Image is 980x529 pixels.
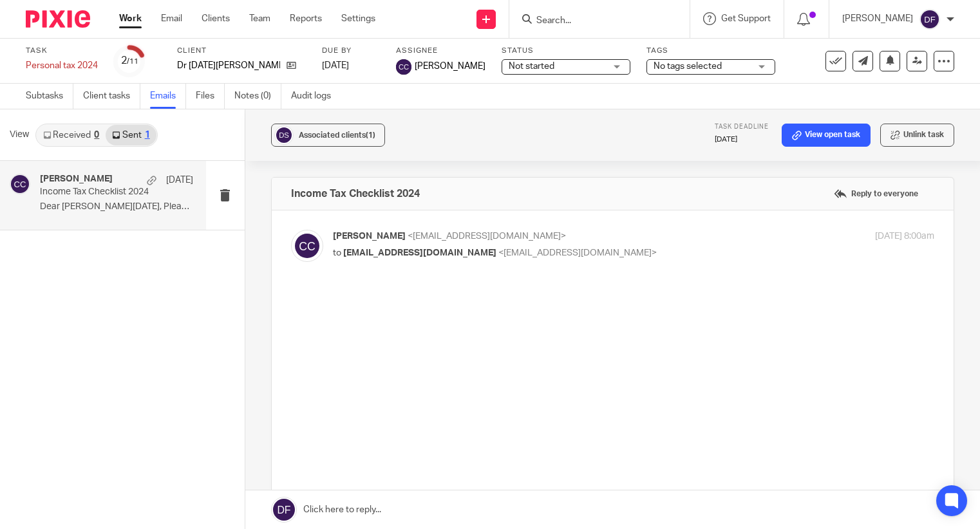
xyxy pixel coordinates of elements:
[322,46,380,56] label: Due by
[145,131,150,140] div: 1
[249,12,270,25] a: Team
[333,248,341,257] span: to
[322,61,349,70] span: [DATE]
[177,46,306,56] label: Client
[119,12,142,25] a: Work
[274,125,294,145] img: svg%3E
[10,128,29,142] span: View
[415,60,485,73] span: [PERSON_NAME]
[177,59,280,72] p: Dr [DATE][PERSON_NAME]
[396,46,485,56] label: Assignee
[341,12,375,25] a: Settings
[161,12,182,25] a: Email
[106,125,156,145] a: Sent1
[366,131,375,139] span: (1)
[26,46,98,56] label: Task
[150,84,186,109] a: Emails
[234,84,281,109] a: Notes (0)
[166,174,193,187] p: [DATE]
[721,14,771,23] span: Get Support
[83,84,140,109] a: Client tasks
[40,174,113,185] h4: [PERSON_NAME]
[10,174,30,194] img: svg%3E
[880,124,954,147] button: Unlink task
[271,124,385,147] button: Associated clients(1)
[502,46,630,56] label: Status
[782,124,871,147] a: View open task
[535,15,651,27] input: Search
[646,46,775,56] label: Tags
[290,12,322,25] a: Reports
[40,187,162,198] p: Income Tax Checklist 2024
[26,84,73,109] a: Subtasks
[396,59,411,75] img: svg%3E
[94,131,99,140] div: 0
[509,62,554,71] span: Not started
[291,187,420,200] h4: Income Tax Checklist 2024
[26,59,98,72] div: Personal tax 2024
[715,135,769,145] p: [DATE]
[40,201,193,212] p: Dear [PERSON_NAME][DATE], Please find below a link to...
[498,248,657,257] span: <[EMAIL_ADDRESS][DOMAIN_NAME]>
[919,9,940,30] img: svg%3E
[299,131,375,139] span: Associated clients
[654,62,722,71] span: No tags selected
[127,58,138,65] small: /11
[343,248,496,257] span: [EMAIL_ADDRESS][DOMAIN_NAME]
[121,53,138,68] div: 2
[875,230,934,243] p: [DATE] 8:00am
[831,184,921,203] label: Reply to everyone
[202,12,230,25] a: Clients
[37,125,106,145] a: Received0
[291,84,341,109] a: Audit logs
[26,10,90,28] img: Pixie
[715,124,769,130] span: Task deadline
[333,232,406,241] span: [PERSON_NAME]
[842,12,913,25] p: [PERSON_NAME]
[291,230,323,262] img: svg%3E
[408,232,566,241] span: <[EMAIL_ADDRESS][DOMAIN_NAME]>
[196,84,225,109] a: Files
